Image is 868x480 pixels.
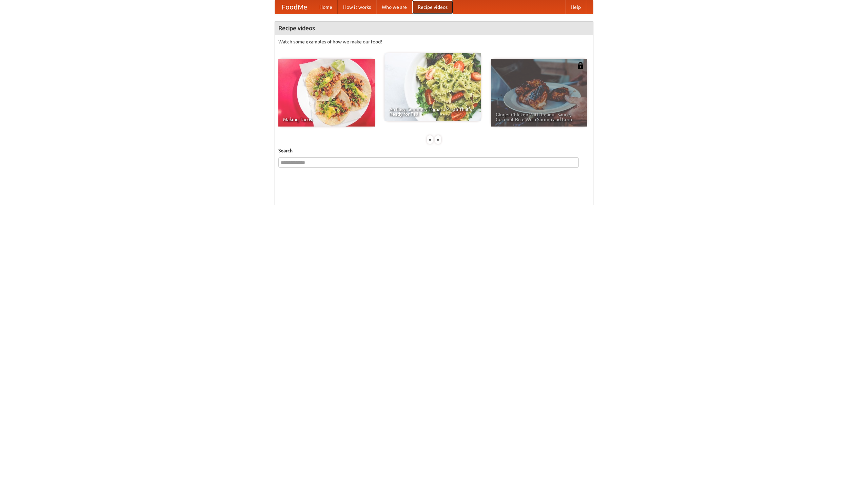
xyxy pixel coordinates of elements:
h4: Recipe videos [275,21,593,35]
a: Home [314,0,338,14]
div: » [435,135,441,144]
a: Help [565,0,586,14]
h5: Search [278,147,590,154]
a: Making Tacos [278,59,375,127]
div: « [427,135,433,144]
a: Who we are [376,0,412,14]
span: An Easy, Summery Tomato Pasta That's Ready for Fall [389,107,476,116]
span: Making Tacos [283,117,370,122]
a: Recipe videos [412,0,453,14]
a: An Easy, Summery Tomato Pasta That's Ready for Fall [384,53,481,121]
img: 483408.png [577,62,584,69]
a: How it works [338,0,376,14]
a: FoodMe [275,0,314,14]
p: Watch some examples of how we make our food! [278,38,590,45]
